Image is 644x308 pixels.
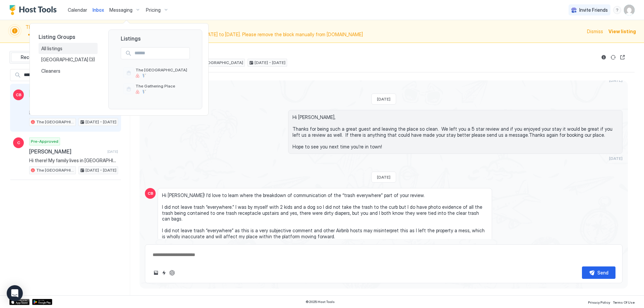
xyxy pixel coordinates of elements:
span: (3) [89,57,95,63]
span: [GEOGRAPHIC_DATA] [41,57,89,63]
span: The [GEOGRAPHIC_DATA] [136,67,187,72]
input: Input Field [132,48,190,59]
div: Open Intercom Messenger [7,285,23,301]
span: Cleaners [41,68,61,74]
span: Listing Groups [39,34,98,40]
span: The Gathering Place [136,83,187,88]
span: All listings [41,46,63,52]
span: Listings [114,35,197,42]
